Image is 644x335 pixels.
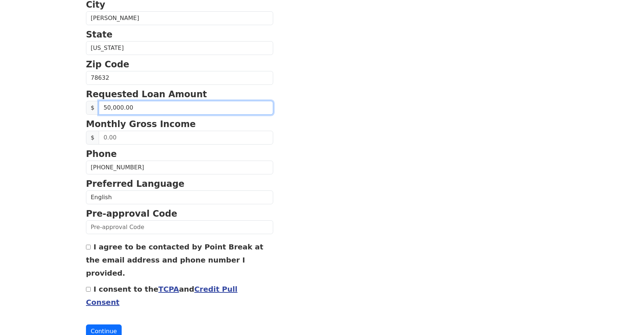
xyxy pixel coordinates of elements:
strong: Preferred Language [86,179,184,189]
span: $ [86,131,99,145]
label: I consent to the and [86,285,237,307]
input: 0.00 [99,131,273,145]
p: Monthly Gross Income [86,118,273,131]
input: City [86,11,273,25]
span: $ [86,101,99,115]
strong: Pre-approval Code [86,209,177,219]
strong: State [86,29,113,40]
strong: Phone [86,149,117,159]
strong: Requested Loan Amount [86,89,207,99]
input: 0.00 [99,101,273,115]
a: TCPA [158,285,179,293]
input: Pre-approval Code [86,220,273,234]
strong: Zip Code [86,59,129,70]
input: Zip Code [86,71,273,85]
label: I agree to be contacted by Point Break at the email address and phone number I provided. [86,243,263,277]
input: Phone [86,161,273,174]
